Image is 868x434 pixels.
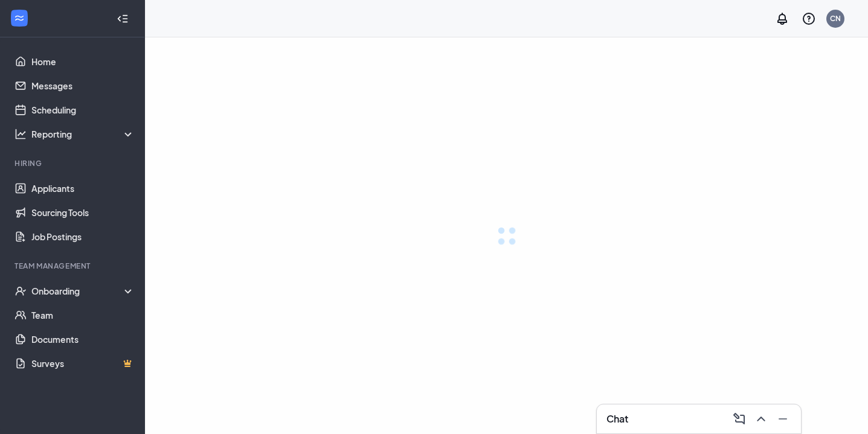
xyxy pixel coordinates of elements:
[31,285,135,297] div: Onboarding
[732,412,747,426] svg: ComposeMessage
[754,412,768,426] svg: ChevronUp
[31,49,135,74] a: Home
[606,412,628,426] h3: Chat
[14,158,132,168] div: Hiring
[31,351,135,375] a: SurveysCrown
[750,409,770,429] button: ChevronUp
[14,285,27,297] svg: UserCheck
[13,12,25,24] svg: WorkstreamLogo
[775,11,789,26] svg: Notifications
[776,412,790,426] svg: Minimize
[14,261,132,271] div: Team Management
[830,13,841,24] div: CN
[31,200,135,225] a: Sourcing Tools
[802,11,816,26] svg: QuestionInfo
[31,303,135,327] a: Team
[31,225,135,249] a: Job Postings
[31,327,135,351] a: Documents
[117,13,129,25] svg: Collapse
[31,176,135,200] a: Applicants
[14,128,27,140] svg: Analysis
[31,74,135,98] a: Messages
[31,128,135,140] div: Reporting
[728,409,748,429] button: ComposeMessage
[31,98,135,122] a: Scheduling
[772,409,791,429] button: Minimize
